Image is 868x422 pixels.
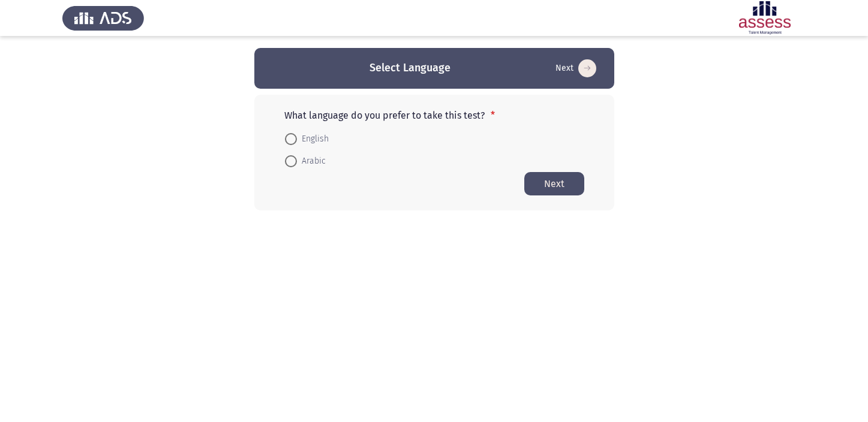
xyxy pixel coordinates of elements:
[724,1,806,35] img: Assessment logo of ASSESS Employability - EBI
[524,172,584,195] button: Start assessment
[370,61,450,76] h3: Select Language
[297,132,329,146] span: English
[284,110,584,121] p: What language do you prefer to take this test?
[552,59,600,78] button: Start assessment
[297,154,326,168] span: Arabic
[62,1,144,35] img: Assess Talent Management logo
